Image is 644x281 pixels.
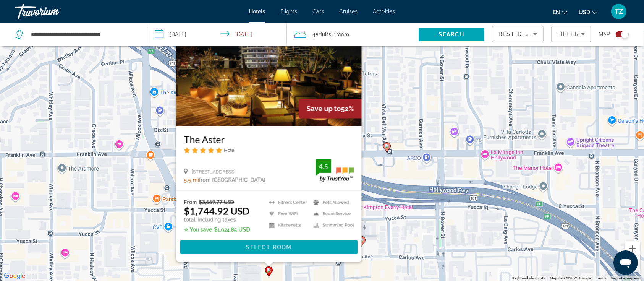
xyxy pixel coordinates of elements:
span: from [GEOGRAPHIC_DATA] [199,177,265,183]
img: The Aster [176,3,362,126]
a: Select Room [180,244,358,250]
button: Filters [551,26,591,42]
button: Travelers: 4 adults, 0 children [287,23,419,46]
span: Room [337,31,350,37]
a: The Aster [184,133,354,145]
span: [STREET_ADDRESS] [192,169,236,174]
img: TrustYou guest rating badge [316,159,354,182]
span: From [184,199,197,205]
ins: $1,744.92 USD [184,205,250,217]
li: Swimming Pool [310,221,354,229]
button: Zoom in [625,241,640,256]
button: Search [419,28,485,41]
div: 4.5 [316,162,331,171]
span: , 1 [332,29,350,40]
li: Pets Allowed [310,199,354,206]
span: Map data ©2025 Google [550,276,591,280]
span: USD [579,9,590,15]
span: Save up to [307,104,341,112]
span: Hotel [224,147,236,153]
iframe: Button to launch messaging window [613,250,638,275]
li: Fitness Center [265,199,310,206]
button: Select Room [180,240,358,254]
span: Best Deals [498,31,538,37]
div: 5 star Hotel [184,147,354,153]
span: 4 [313,29,332,40]
a: Terms (opens in new tab) [596,276,607,280]
button: Select check in and out date [147,23,286,46]
span: 5.5 mi [184,177,199,183]
span: TZ [615,8,623,15]
span: Select Room [246,244,292,250]
a: Activities [373,8,395,15]
span: ✮ You save [184,227,212,233]
a: Travorium [15,2,92,21]
button: Change language [553,6,567,18]
a: Hotels [249,8,265,15]
input: Search hotel destination [30,29,135,40]
mat-select: Sort by [498,29,537,39]
img: Google [2,271,27,281]
button: Change currency [579,6,597,18]
a: Cars [312,8,324,15]
span: en [553,9,560,15]
span: Map [599,29,610,40]
li: Kitchenette [265,221,310,229]
a: Open this area in Google Maps (opens a new window) [2,271,27,281]
button: User Menu [609,3,629,19]
span: Filter [557,31,579,37]
a: Flights [280,8,297,15]
li: Room Service [310,210,354,218]
button: Keyboard shortcuts [512,276,545,281]
p: $1,924.85 USD [184,227,250,233]
li: Free WiFi [265,210,310,218]
del: $3,669.77 USD [199,199,235,205]
p: total, including taxes [184,217,250,223]
span: Search [439,31,464,37]
a: Cruises [339,8,358,15]
button: Toggle map [610,31,629,38]
span: Adults [316,31,332,37]
div: 52% [299,99,362,118]
a: Report a map error [611,276,642,280]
